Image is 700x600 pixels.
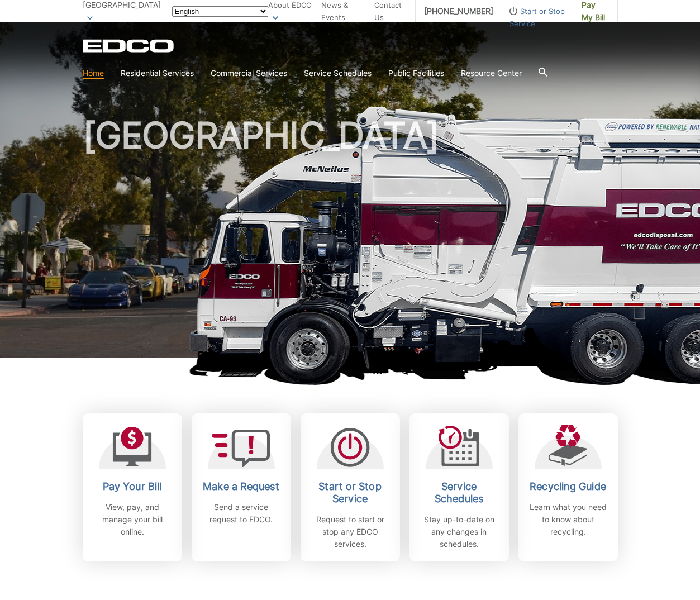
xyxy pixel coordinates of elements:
a: Pay Your Bill View, pay, and manage your bill online. [83,413,182,561]
a: Make a Request Send a service request to EDCO. [192,413,291,561]
p: Send a service request to EDCO. [200,501,283,526]
h1: [GEOGRAPHIC_DATA] [83,117,618,363]
a: Home [83,67,104,79]
a: Recycling Guide Learn what you need to know about recycling. [518,413,618,561]
h2: Service Schedules [418,480,501,505]
a: Residential Services [121,67,194,79]
p: View, pay, and manage your bill online. [91,501,174,538]
p: Stay up-to-date on any changes in schedules. [418,513,501,550]
a: Service Schedules Stay up-to-date on any changes in schedules. [409,413,509,561]
h2: Recycling Guide [527,480,609,493]
h2: Make a Request [200,480,283,493]
a: EDCD logo. Return to the homepage. [83,39,175,53]
h2: Pay Your Bill [91,480,174,493]
p: Request to start or stop any EDCO services. [309,513,392,550]
select: Select a language [172,6,268,17]
a: Resource Center [461,67,522,79]
h2: Start or Stop Service [309,480,392,505]
a: Service Schedules [304,67,372,79]
a: Commercial Services [211,67,287,79]
a: Public Facilities [388,67,444,79]
p: Learn what you need to know about recycling. [527,501,609,538]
